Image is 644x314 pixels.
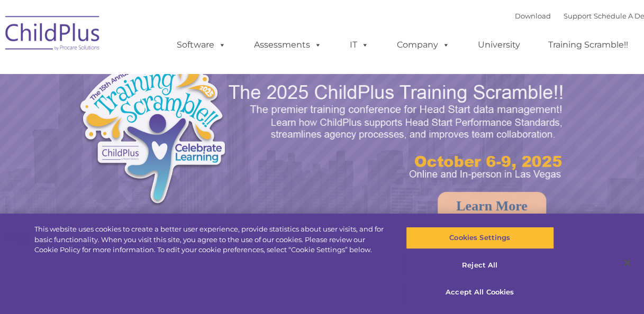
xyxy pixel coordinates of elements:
[243,34,332,56] a: Assessments
[538,34,639,56] a: Training Scramble!!
[615,251,639,274] button: Close
[406,227,554,249] button: Cookies Settings
[467,34,531,56] a: University
[386,34,460,56] a: Company
[515,12,551,20] a: Download
[166,34,237,56] a: Software
[438,192,546,220] a: Learn More
[406,281,554,303] button: Accept All Cookies
[34,224,386,255] div: This website uses cookies to create a better user experience, provide statistics about user visit...
[406,254,554,276] button: Reject All
[339,34,379,56] a: IT
[564,12,592,20] a: Support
